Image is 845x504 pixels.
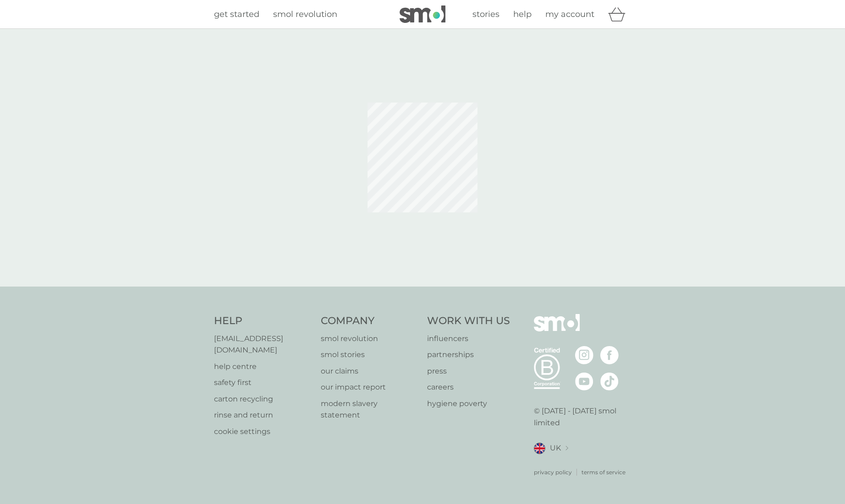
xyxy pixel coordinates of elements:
[600,372,619,390] img: visit the smol Tiktok page
[273,8,337,21] a: smol revolution
[472,9,499,19] span: stories
[321,398,418,421] a: modern slavery statement
[472,8,499,21] a: stories
[321,333,418,345] a: smol revolution
[608,5,631,23] div: basket
[427,365,510,377] a: press
[214,333,312,356] a: [EMAIL_ADDRESS][DOMAIN_NAME]
[321,365,418,377] a: our claims
[550,442,561,454] span: UK
[214,314,312,328] h4: Help
[534,314,580,345] img: smol
[214,426,312,438] a: cookie settings
[534,443,545,454] img: UK flag
[427,349,510,361] a: partnerships
[575,346,593,364] img: visit the smol Instagram page
[321,314,418,328] h4: Company
[534,405,631,428] p: © [DATE] - [DATE] smol limited
[321,381,418,393] a: our impact report
[214,9,259,19] span: get started
[575,372,593,390] img: visit the smol Youtube page
[427,333,510,345] a: influencers
[427,314,510,328] h4: Work With Us
[600,346,619,364] img: visit the smol Facebook page
[214,8,259,21] a: get started
[427,398,510,410] a: hygiene poverty
[582,468,626,477] a: terms of service
[545,9,594,19] span: my account
[545,8,594,21] a: my account
[273,9,337,19] span: smol revolution
[214,409,312,421] a: rinse and return
[513,8,532,21] a: help
[214,377,312,389] a: safety first
[400,5,445,23] img: smol
[513,9,532,19] span: help
[214,393,312,405] a: carton recycling
[214,361,312,373] a: help centre
[534,468,572,477] a: privacy policy
[321,349,418,361] a: smol stories
[427,381,510,393] a: careers
[565,446,568,451] img: select a new location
